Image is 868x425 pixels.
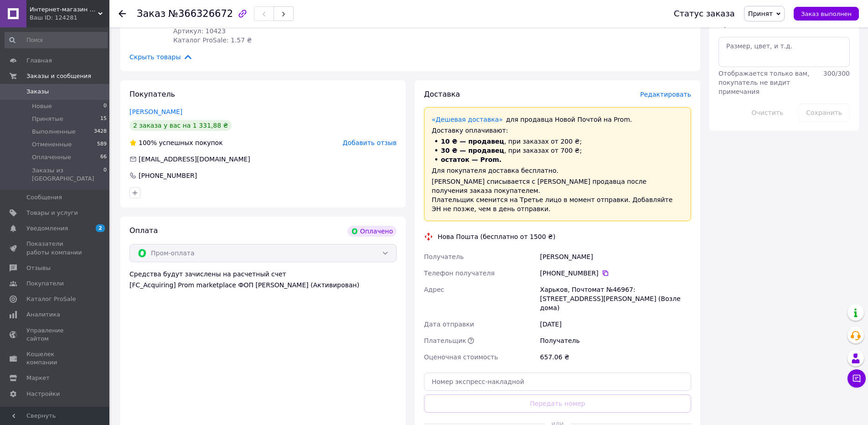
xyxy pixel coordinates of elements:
[32,140,72,149] span: Отмененные
[424,353,498,361] span: Оценочная стоимость
[129,226,158,235] span: Оплата
[432,137,683,146] li: , при заказах от 200 ₴;
[96,224,105,232] span: 2
[424,373,691,391] input: Номер экспресс-накладной
[432,166,683,175] div: Для покупателя доставка бесплатно.
[26,374,50,382] span: Маркет
[26,240,84,256] span: Показатели работы компании
[129,90,175,98] span: Покупатель
[129,52,193,62] span: Скрыть товары
[139,139,157,146] span: 100%
[432,126,683,135] div: Доставку оплачивают:
[30,14,109,22] div: Ваш ID: 124281
[26,57,52,65] span: Главная
[424,253,464,260] span: Получатель
[424,90,460,98] span: Доставка
[129,138,223,147] div: успешных покупок
[138,171,198,180] div: [PHONE_NUMBER]
[32,166,103,183] span: Заказы из [GEOGRAPHIC_DATA]
[26,193,62,202] span: Сообщения
[432,146,683,155] li: , при заказах от 700 ₴;
[26,264,51,272] span: Отзывы
[794,7,859,21] button: Заказ выполнен
[674,9,735,18] div: Статус заказа
[32,153,71,161] span: Оплаченные
[538,316,693,332] div: [DATE]
[173,36,252,44] span: Каталог ProSale: 1.57 ₴
[26,224,68,233] span: Уведомления
[441,138,504,145] span: 10 ₴ — продавец
[26,311,60,319] span: Аналитика
[441,147,504,154] span: 30 ₴ — продавец
[97,140,107,149] span: 589
[26,327,84,343] span: Управление сайтом
[26,88,49,96] span: Заказы
[5,32,108,48] input: Поиск
[94,128,107,136] span: 3428
[26,209,78,217] span: Товары и услуги
[538,332,693,349] div: Получатель
[435,232,558,241] div: Нова Пошта (бесплатно от 1500 ₴)
[748,10,773,17] span: Принят
[640,91,691,98] span: Редактировать
[26,72,91,80] span: Заказы и сообщения
[137,8,165,19] span: Заказ
[129,120,232,131] div: 2 заказа у вас на 1 331,88 ₴
[847,369,866,388] button: Чат с покупателем
[32,115,63,123] span: Принятые
[538,281,693,316] div: Харьков, Почтомат №46967: [STREET_ADDRESS][PERSON_NAME] (Возле дома)
[432,115,683,124] div: для продавца Новой Почтой на Prom.
[30,5,98,14] span: Интернет-магазин БАДов и косметики
[26,280,64,288] span: Покупатели
[424,337,466,344] span: Плательщик
[129,270,397,290] div: Средства будут зачислены на расчетный счет
[173,27,226,35] span: Артикул: 10423
[129,280,397,290] div: [FC_Acquiring] Prom marketplace ФОП [PERSON_NAME] (Активирован)
[424,270,495,277] span: Телефон получателя
[100,115,107,123] span: 15
[801,10,852,17] span: Заказ выполнен
[129,108,182,115] a: [PERSON_NAME]
[168,8,233,19] span: №366326672
[718,70,810,95] span: Отображается только вам, покупатель не видит примечания
[432,116,503,123] a: «Дешевая доставка»
[100,153,107,161] span: 66
[432,177,683,213] div: [PERSON_NAME] списывается с [PERSON_NAME] продавца после получения заказа покупателем. Плательщик...
[343,139,397,146] span: Добавить отзыв
[823,70,850,77] span: 300 / 300
[139,155,250,163] span: [EMAIL_ADDRESS][DOMAIN_NAME]
[32,128,76,136] span: Выполненные
[32,102,52,110] span: Новые
[424,286,444,293] span: Адрес
[26,390,60,398] span: Настройки
[424,321,474,328] span: Дата отправки
[441,156,501,163] span: остаток — Prom.
[347,226,397,237] div: Оплачено
[26,295,76,303] span: Каталог ProSale
[103,166,107,183] span: 0
[119,9,126,18] div: Вернуться назад
[538,249,693,265] div: [PERSON_NAME]
[26,350,84,367] span: Кошелек компании
[540,269,691,278] div: [PHONE_NUMBER]
[538,349,693,365] div: 657.06 ₴
[103,102,107,110] span: 0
